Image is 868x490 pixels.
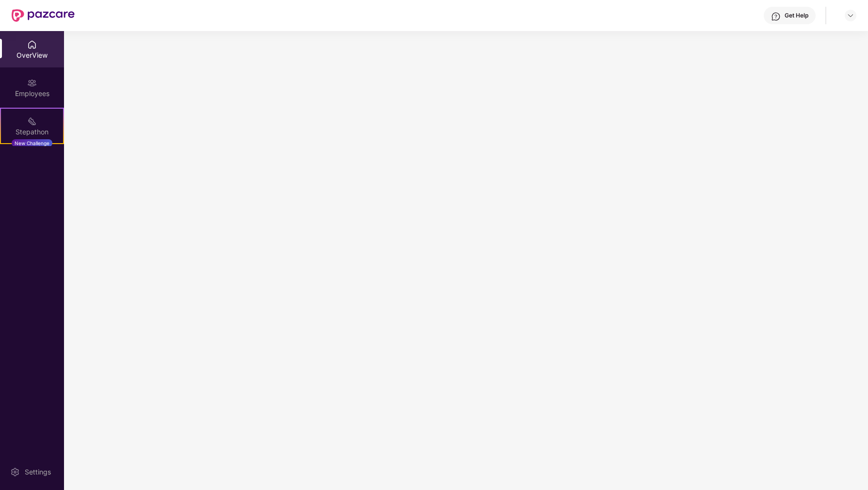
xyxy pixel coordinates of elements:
img: svg+xml;base64,PHN2ZyBpZD0iRHJvcGRvd24tMzJ4MzIiIHhtbG5zPSJodHRwOi8vd3d3LnczLm9yZy8yMDAwL3N2ZyIgd2... [847,12,854,19]
div: New Challenge [12,139,52,147]
img: svg+xml;base64,PHN2ZyBpZD0iSGVscC0zMngzMiIgeG1sbnM9Imh0dHA6Ly93d3cudzMub3JnLzIwMDAvc3ZnIiB3aWR0aD... [771,12,781,21]
img: svg+xml;base64,PHN2ZyBpZD0iSG9tZSIgeG1sbnM9Imh0dHA6Ly93d3cudzMub3JnLzIwMDAvc3ZnIiB3aWR0aD0iMjAiIG... [27,40,37,49]
div: Settings [22,467,54,477]
img: svg+xml;base64,PHN2ZyBpZD0iRW1wbG95ZWVzIiB4bWxucz0iaHR0cDovL3d3dy53My5vcmcvMjAwMC9zdmciIHdpZHRoPS... [27,78,37,88]
img: New Pazcare Logo [12,9,75,22]
img: svg+xml;base64,PHN2ZyB4bWxucz0iaHR0cDovL3d3dy53My5vcmcvMjAwMC9zdmciIHdpZHRoPSIyMSIgaGVpZ2h0PSIyMC... [27,116,37,126]
img: svg+xml;base64,PHN2ZyBpZD0iU2V0dGluZy0yMHgyMCIgeG1sbnM9Imh0dHA6Ly93d3cudzMub3JnLzIwMDAvc3ZnIiB3aW... [10,467,20,477]
div: Stepathon [1,127,63,137]
div: Get Help [785,12,808,19]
